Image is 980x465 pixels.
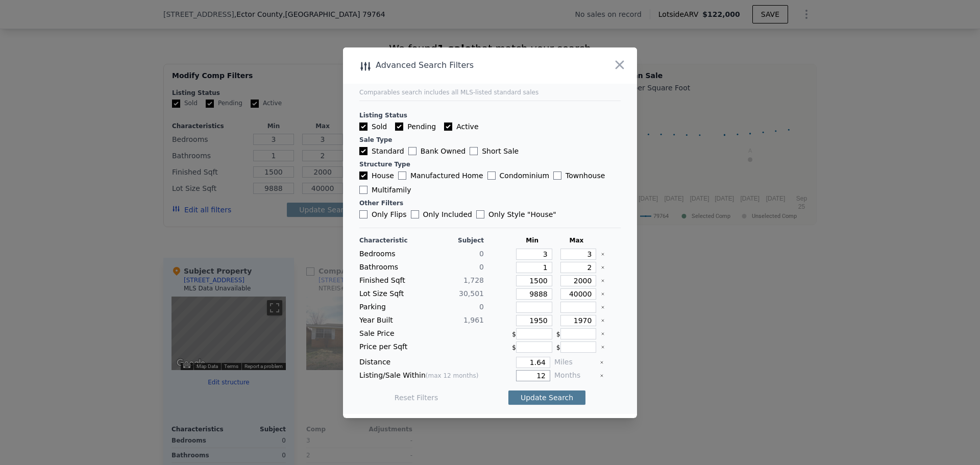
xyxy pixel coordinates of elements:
[556,341,597,353] div: $
[359,146,404,156] label: Standard
[359,88,621,96] div: Comparables search includes all MLS-listed standard sales
[479,303,484,311] span: 0
[601,305,605,309] button: Clear
[411,209,472,219] label: Only Included
[359,357,484,368] div: Distance
[359,136,621,144] div: Sale Type
[556,328,597,339] div: $
[512,236,552,244] div: Min
[359,288,420,300] div: Lot Size Sqft
[508,390,585,405] button: Update Search
[359,262,420,273] div: Bathrooms
[359,341,420,353] div: Price per Sqft
[476,209,556,219] label: Only Style " House "
[463,276,484,284] span: 1,728
[601,345,605,349] button: Clear
[359,370,484,381] div: Listing/Sale Within
[408,146,465,156] label: Bank Owned
[479,250,484,258] span: 0
[601,292,605,296] button: Clear
[359,160,621,168] div: Structure Type
[424,236,484,244] div: Subject
[359,328,420,339] div: Sale Price
[411,210,419,218] input: Only Included
[601,319,605,323] button: Clear
[359,111,621,119] div: Listing Status
[601,332,605,336] button: Clear
[487,172,496,180] input: Condominium
[444,121,478,132] label: Active
[470,146,519,156] label: Short Sale
[359,123,367,131] input: Sold
[395,123,403,131] input: Pending
[359,302,420,313] div: Parking
[359,236,420,244] div: Characteristic
[359,186,367,194] input: Multifamily
[359,172,367,180] input: House
[470,147,478,155] input: Short Sale
[553,172,561,180] input: Townhouse
[600,374,604,378] button: Clear
[479,263,484,271] span: 0
[359,249,420,260] div: Bedrooms
[359,275,420,286] div: Finished Sqft
[398,170,483,181] label: Manufactured Home
[554,357,596,368] div: Miles
[601,279,605,283] button: Clear
[463,316,484,324] span: 1,961
[359,199,621,207] div: Other Filters
[398,172,406,180] input: Manufactured Home
[444,123,452,131] input: Active
[359,210,367,218] input: Only Flips
[359,121,387,132] label: Sold
[395,121,436,132] label: Pending
[476,210,484,218] input: Only Style "House"
[359,147,367,155] input: Standard
[556,236,597,244] div: Max
[512,328,552,339] div: $
[359,170,394,181] label: House
[601,252,605,256] button: Clear
[459,289,484,298] span: 30,501
[343,58,578,72] div: Advanced Search Filters
[601,265,605,270] button: Clear
[359,185,411,195] label: Multifamily
[553,170,605,181] label: Townhouse
[600,360,604,364] button: Clear
[359,209,407,219] label: Only Flips
[554,370,596,381] div: Months
[487,170,549,181] label: Condominium
[512,341,552,353] div: $
[395,393,438,403] button: Reset
[359,315,420,326] div: Year Built
[408,147,416,155] input: Bank Owned
[426,372,479,379] span: (max 12 months)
